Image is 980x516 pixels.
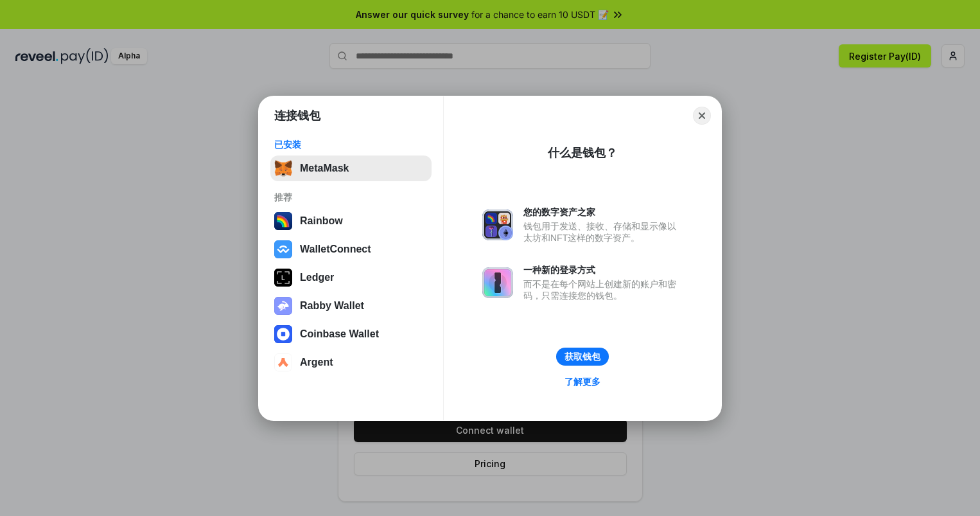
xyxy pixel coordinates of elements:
div: 获取钱包 [564,351,600,362]
button: MetaMask [270,156,432,181]
button: Close [693,107,711,125]
img: svg+xml,%3Csvg%20xmlns%3D%22http%3A%2F%2Fwww.w3.org%2F2000%2Fsvg%22%20fill%3D%22none%22%20viewBox... [482,209,513,240]
button: Argent [270,350,432,375]
h1: 连接钱包 [274,108,320,123]
div: Ledger [300,272,334,283]
button: 获取钱包 [556,348,609,366]
div: 一种新的登录方式 [523,264,683,276]
button: Rainbow [270,208,432,234]
div: Rainbow [300,215,343,227]
button: WalletConnect [270,236,432,262]
div: Rabby Wallet [300,300,364,312]
button: Rabby Wallet [270,293,432,319]
img: svg+xml,%3Csvg%20xmlns%3D%22http%3A%2F%2Fwww.w3.org%2F2000%2Fsvg%22%20fill%3D%22none%22%20viewBox... [274,297,292,315]
div: 推荐 [274,191,428,203]
button: Ledger [270,265,432,290]
img: svg+xml,%3Csvg%20xmlns%3D%22http%3A%2F%2Fwww.w3.org%2F2000%2Fsvg%22%20fill%3D%22none%22%20viewBox... [482,267,513,298]
img: svg+xml,%3Csvg%20width%3D%2228%22%20height%3D%2228%22%20viewBox%3D%220%200%2028%2028%22%20fill%3D... [274,325,292,343]
div: Coinbase Wallet [300,328,379,340]
div: Argent [300,357,333,368]
div: 已安装 [274,139,428,150]
div: 而不是在每个网站上创建新的账户和密码，只需连接您的钱包。 [523,278,683,301]
a: 了解更多 [557,373,608,390]
div: 什么是钱包？ [548,145,617,161]
div: MetaMask [300,163,349,174]
div: 钱包用于发送、接收、存储和显示像以太坊和NFT这样的数字资产。 [523,220,683,244]
img: svg+xml,%3Csvg%20xmlns%3D%22http%3A%2F%2Fwww.w3.org%2F2000%2Fsvg%22%20width%3D%2228%22%20height%3... [274,269,292,287]
img: svg+xml,%3Csvg%20width%3D%2228%22%20height%3D%2228%22%20viewBox%3D%220%200%2028%2028%22%20fill%3D... [274,240,292,258]
button: Coinbase Wallet [270,321,432,347]
div: WalletConnect [300,244,371,255]
img: svg+xml,%3Csvg%20width%3D%2228%22%20height%3D%2228%22%20viewBox%3D%220%200%2028%2028%22%20fill%3D... [274,353,292,371]
img: svg+xml,%3Csvg%20width%3D%22120%22%20height%3D%22120%22%20viewBox%3D%220%200%20120%20120%22%20fil... [274,212,292,230]
div: 了解更多 [564,376,600,387]
img: svg+xml,%3Csvg%20fill%3D%22none%22%20height%3D%2233%22%20viewBox%3D%220%200%2035%2033%22%20width%... [274,159,292,177]
div: 您的数字资产之家 [523,206,683,218]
